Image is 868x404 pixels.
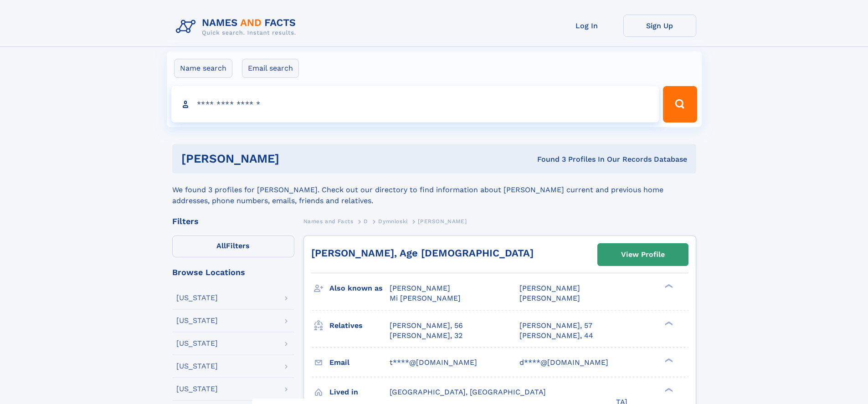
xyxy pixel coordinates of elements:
[390,388,546,396] span: [GEOGRAPHIC_DATA], [GEOGRAPHIC_DATA]
[663,357,673,363] div: ❯
[242,59,299,78] label: Email search
[174,59,232,78] label: Name search
[329,318,390,333] h3: Relatives
[621,244,665,265] div: View Profile
[408,154,687,164] div: Found 3 Profiles In Our Records Database
[390,321,463,331] a: [PERSON_NAME], 56
[663,320,673,326] div: ❯
[663,387,673,393] div: ❯
[303,215,354,227] a: Names and Facts
[176,340,218,347] div: [US_STATE]
[390,294,461,302] span: Mi [PERSON_NAME]
[364,215,368,227] a: D
[390,284,450,292] span: [PERSON_NAME]
[519,321,592,331] a: [PERSON_NAME], 57
[172,217,294,225] div: Filters
[519,331,593,341] a: [PERSON_NAME], 44
[181,153,408,164] h1: [PERSON_NAME]
[598,244,688,266] a: View Profile
[172,235,294,257] label: Filters
[550,15,623,37] a: Log In
[329,355,390,370] h3: Email
[172,268,294,276] div: Browse Locations
[623,15,696,37] a: Sign Up
[172,15,303,39] img: Logo Names and Facts
[176,385,218,393] div: [US_STATE]
[378,218,407,225] span: Dymnioski
[171,86,659,123] input: search input
[663,283,673,289] div: ❯
[378,215,407,227] a: Dymnioski
[176,317,218,324] div: [US_STATE]
[311,247,534,259] a: [PERSON_NAME], Age [DEMOGRAPHIC_DATA]
[418,218,467,225] span: [PERSON_NAME]
[329,281,390,296] h3: Also known as
[519,294,580,302] span: [PERSON_NAME]
[364,218,368,225] span: D
[176,363,218,370] div: [US_STATE]
[390,331,462,341] a: [PERSON_NAME], 32
[172,174,696,206] div: We found 3 profiles for [PERSON_NAME]. Check out our directory to find information about [PERSON_...
[329,384,390,400] h3: Lived in
[176,294,218,302] div: [US_STATE]
[216,241,226,250] span: All
[519,284,580,292] span: [PERSON_NAME]
[663,86,697,123] button: Search Button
